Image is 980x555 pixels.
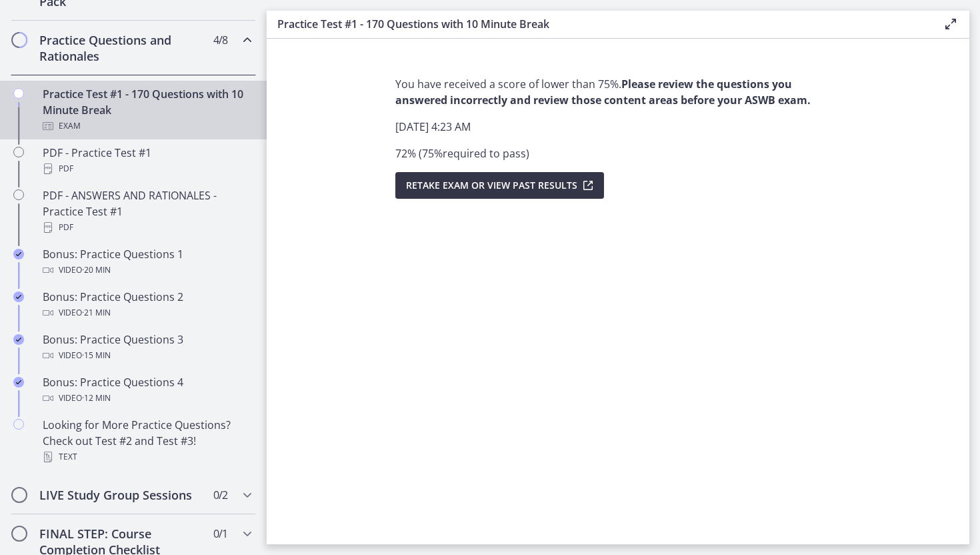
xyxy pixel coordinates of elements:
h2: Practice Questions and Rationales [39,32,202,64]
div: PDF - ANSWERS AND RATIONALES - Practice Test #1 [43,187,251,235]
span: 72 % ( 75 % required to pass ) [395,146,529,161]
div: Practice Test #1 - 170 Questions with 10 Minute Break [43,86,251,134]
i: Completed [13,377,24,388]
span: 4 / 8 [213,32,227,48]
div: Bonus: Practice Questions 1 [43,246,251,278]
span: Retake Exam OR View Past Results [406,177,577,193]
div: Video [43,305,251,321]
span: 0 / 2 [213,487,227,503]
div: Video [43,262,251,278]
div: PDF [43,161,251,177]
h2: LIVE Study Group Sessions [39,487,202,503]
h3: Practice Test #1 - 170 Questions with 10 Minute Break [277,16,921,32]
div: Bonus: Practice Questions 3 [43,332,251,364]
div: Text [43,449,251,465]
p: You have received a score of lower than 75%. [395,76,841,108]
span: [DATE] 4:23 AM [395,119,471,134]
i: Completed [13,334,24,345]
span: · 21 min [82,305,111,321]
span: · 12 min [82,390,111,406]
div: Video [43,348,251,364]
div: PDF - Practice Test #1 [43,145,251,177]
div: PDF [43,219,251,235]
span: 0 / 1 [213,526,227,542]
div: Looking for More Practice Questions? Check out Test #2 and Test #3! [43,417,251,465]
i: Completed [13,292,24,302]
button: Retake Exam OR View Past Results [395,172,604,199]
div: Bonus: Practice Questions 2 [43,289,251,321]
span: · 20 min [82,262,111,278]
div: Bonus: Practice Questions 4 [43,374,251,406]
i: Completed [13,249,24,259]
div: Video [43,390,251,406]
div: Exam [43,118,251,134]
span: · 15 min [82,348,111,364]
